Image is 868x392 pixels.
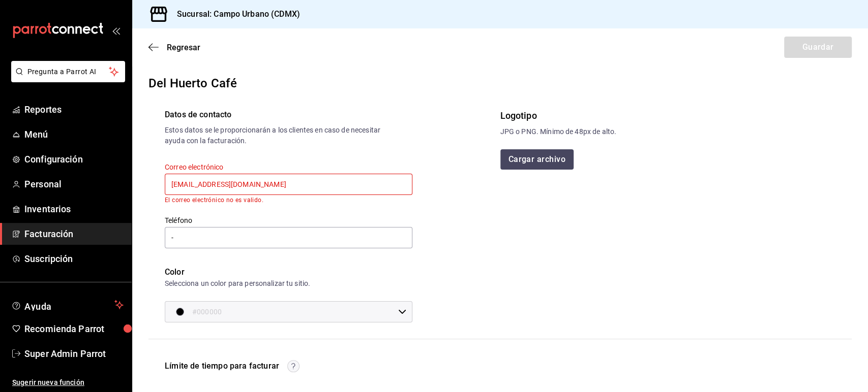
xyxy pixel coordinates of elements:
span: Menú [24,127,124,141]
div: Datos de contacto [165,109,383,121]
button: Regresar [148,43,200,52]
span: Facturación [24,227,124,241]
span: Recomienda Parrot [24,322,124,336]
span: Suscripción [24,252,124,266]
span: Sugerir nueva función [12,377,124,388]
div: Estos datos se le proporcionarán a los clientes en caso de necesitar ayuda con la facturación. [165,125,383,146]
p: El correo electrónico no es valido. [165,197,412,204]
button: Pregunta a Parrot AI [11,61,125,82]
h3: Sucursal: Campo Urbano (CDMX) [169,8,300,20]
div: Logotipo [500,109,836,122]
span: Inventarios [24,202,124,216]
div: JPG o PNG. Mínimo de 48px de alto. [500,126,836,137]
span: Personal [24,177,124,191]
span: Super Admin Parrot [24,347,124,361]
span: Pregunta a Parrot AI [27,67,109,77]
div: Selecciona un color para personalizar tu sitio. [165,278,412,289]
div: Del Huerto Café [148,74,852,92]
button: open_drawer_menu [112,26,120,35]
span: Reportes [24,103,124,116]
span: Configuración [24,152,124,166]
label: Teléfono [165,217,412,224]
div: Color [165,266,412,278]
span: Regresar [167,43,200,52]
span: Ayuda [24,299,110,311]
label: Correo electrónico [165,164,412,171]
button: Cargar archivo [500,149,574,170]
div: Límite de tiempo para facturar [165,360,279,373]
a: Pregunta a Parrot AI [7,74,125,84]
